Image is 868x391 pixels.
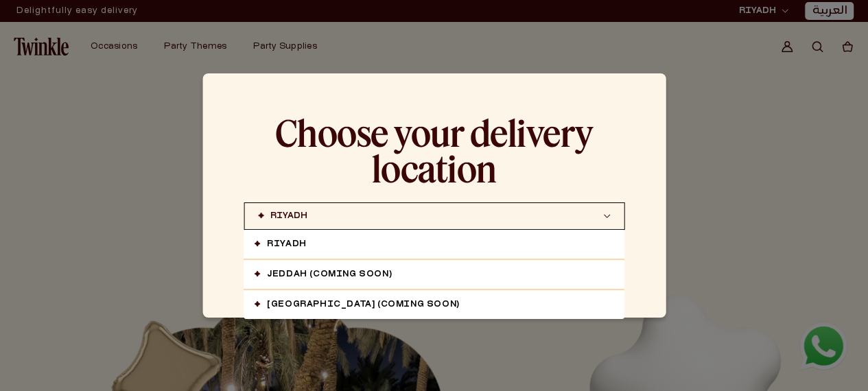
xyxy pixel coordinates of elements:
[244,202,624,230] button: RIYADH
[244,260,624,289] a: JEDDAH (coming soon)
[244,115,624,186] h2: Choose your delivery location
[244,290,624,319] a: [GEOGRAPHIC_DATA] (coming soon)
[244,230,624,259] a: RIYADH
[258,210,307,222] span: RIYADH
